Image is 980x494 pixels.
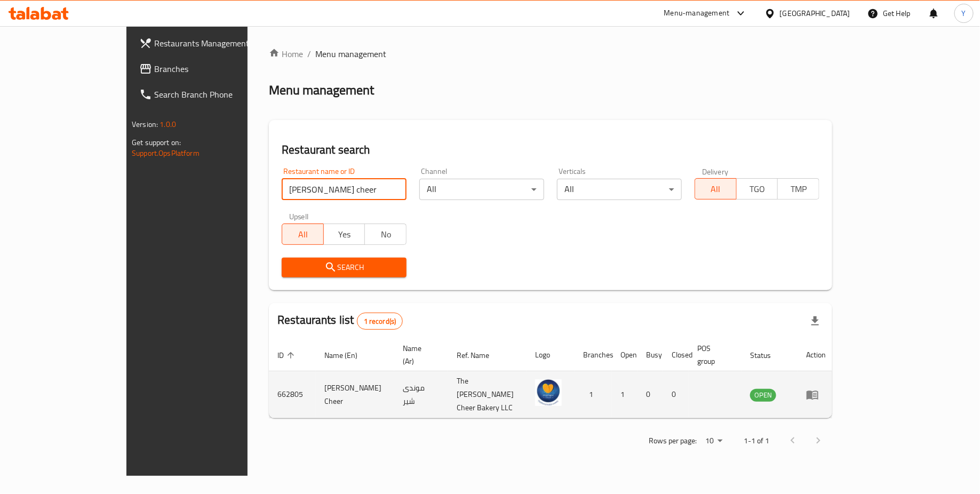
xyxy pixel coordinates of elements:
div: Total records count [357,313,403,330]
th: Branches [575,339,612,371]
a: Support.OpsPlatform [132,146,200,160]
span: 1.0.0 [160,117,176,131]
a: Restaurants Management [131,30,290,56]
div: Rows per page: [701,433,727,449]
li: / [307,47,311,60]
span: All [699,181,732,197]
p: 1-1 of 1 [744,434,769,448]
div: All [419,179,544,200]
span: Menu management [315,47,386,60]
p: Rows per page: [649,434,697,448]
span: All [286,227,320,242]
span: 1 record(s) [357,316,403,326]
div: [GEOGRAPHIC_DATA] [780,7,850,19]
nav: breadcrumb [269,47,832,60]
span: Search [290,261,398,274]
span: Name (En) [324,349,371,362]
td: 0 [638,371,663,418]
a: Search Branch Phone [131,82,290,107]
button: TMP [777,178,819,200]
td: [PERSON_NAME] Cheer [316,371,394,418]
span: Ref. Name [457,349,503,362]
span: POS group [697,342,729,368]
span: TGO [741,181,774,197]
span: TMP [782,181,815,197]
input: Search for restaurant name or ID.. [282,179,407,200]
span: Y [962,7,966,19]
button: No [364,224,407,245]
td: 662805 [269,371,316,418]
button: TGO [736,178,778,200]
td: The [PERSON_NAME] Cheer Bakery LLC [448,371,527,418]
td: 1 [612,371,638,418]
span: No [369,227,402,242]
th: Logo [527,339,575,371]
button: Search [282,258,407,277]
label: Delivery [702,168,729,175]
span: Restaurants Management [154,37,282,50]
span: Version: [132,117,158,131]
button: Yes [323,224,365,245]
td: 0 [663,371,689,418]
th: Busy [638,339,663,371]
h2: Restaurant search [282,142,819,158]
span: Status [750,349,785,362]
h2: Restaurants list [277,312,403,330]
td: 1 [575,371,612,418]
table: enhanced table [269,339,834,418]
th: Open [612,339,638,371]
span: Search Branch Phone [154,88,282,101]
span: Get support on: [132,136,181,149]
span: Name (Ar) [403,342,435,368]
th: Closed [663,339,689,371]
h2: Menu management [269,82,374,99]
a: Branches [131,56,290,82]
button: All [695,178,737,200]
img: Mondy Cheer [535,379,562,406]
td: موندى شير [394,371,448,418]
div: Export file [802,308,828,334]
label: Upsell [289,213,309,220]
span: OPEN [750,389,776,401]
button: All [282,224,324,245]
span: Yes [328,227,361,242]
span: ID [277,349,298,362]
div: Menu-management [664,7,730,20]
th: Action [798,339,834,371]
div: All [557,179,682,200]
span: Branches [154,62,282,75]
